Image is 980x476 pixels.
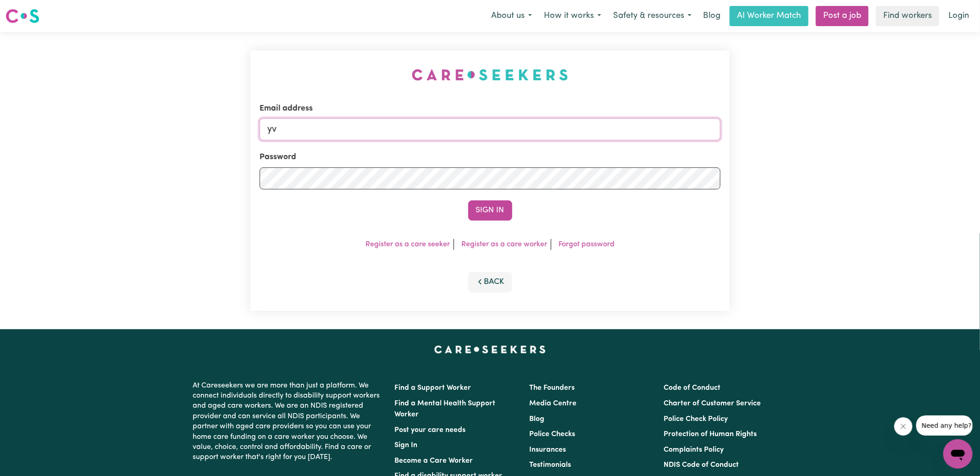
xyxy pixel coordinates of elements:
button: Sign In [468,200,512,221]
label: Password [260,151,296,163]
a: Register as a care seeker [365,241,450,248]
a: Blog [529,415,544,423]
a: Sign In [395,442,418,449]
button: Safety & resources [607,6,698,26]
a: Police Check Policy [664,415,728,423]
p: At Careseekers we are more than just a platform. We connect individuals directly to disability su... [193,377,384,466]
a: Find a Mental Health Support Worker [395,400,496,418]
a: AI Worker Match [730,6,808,26]
a: Media Centre [529,400,576,407]
a: Register as a care worker [461,241,547,248]
a: Forgot password [559,241,615,248]
a: Insurances [529,446,566,454]
a: Post a job [816,6,869,26]
input: Email address [260,118,720,140]
iframe: Button to launch messaging window [943,439,973,469]
a: Post your care needs [395,426,466,434]
a: Careseekers logo [6,6,39,27]
button: How it works [538,6,607,26]
a: Find workers [876,6,939,26]
a: Complaints Policy [664,446,724,454]
a: Blog [698,6,726,26]
a: Testimonials [529,461,571,469]
img: Careseekers logo [6,8,39,24]
a: Careseekers home page [434,346,546,353]
a: The Founders [529,384,575,392]
a: Find a Support Worker [395,384,471,392]
a: NDIS Code of Conduct [664,461,739,469]
a: Protection of Human Rights [664,431,757,438]
a: Become a Care Worker [395,457,473,465]
a: Login [943,6,974,26]
a: Code of Conduct [664,384,720,392]
iframe: Message from company [916,415,973,436]
iframe: Close message [894,417,913,436]
label: Email address [260,103,313,115]
a: Charter of Customer Service [664,400,761,407]
button: About us [485,6,538,26]
button: Back [468,272,512,292]
a: Police Checks [529,431,575,438]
